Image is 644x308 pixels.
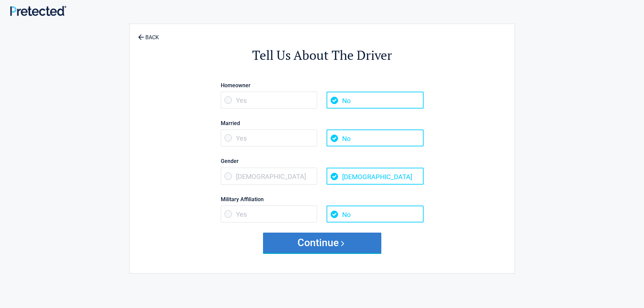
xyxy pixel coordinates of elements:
[327,92,423,109] span: No
[221,119,424,128] label: Married
[221,168,317,185] span: [DEMOGRAPHIC_DATA]
[327,129,423,146] span: No
[327,206,423,222] span: No
[221,157,424,166] label: Gender
[263,233,381,253] button: Continue
[221,129,317,146] span: Yes
[327,168,423,185] span: [DEMOGRAPHIC_DATA]
[221,195,424,204] label: Military Affiliation
[221,92,317,109] span: Yes
[167,47,477,64] h2: Tell Us About The Driver
[10,6,66,16] img: Main Logo
[221,81,424,90] label: Homeowner
[221,206,317,222] span: Yes
[137,28,160,40] a: BACK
